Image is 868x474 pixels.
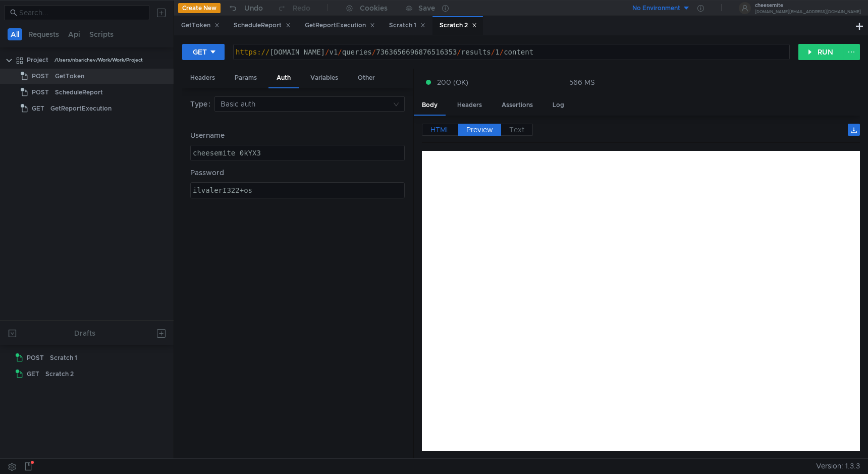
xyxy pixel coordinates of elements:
div: Cookies [360,2,388,14]
div: 566 MS [569,78,595,87]
button: Undo [221,1,270,16]
div: GetToken [181,20,220,31]
div: Variables [302,69,346,87]
span: POST [32,85,49,100]
div: Assertions [494,96,541,115]
div: Auth [268,69,299,88]
span: GET [32,101,44,116]
button: Create New [178,3,221,13]
span: Text [509,125,524,134]
button: Scripts [86,28,117,40]
label: Username [190,130,405,141]
div: No Environment [632,4,680,13]
label: Type [190,96,214,112]
input: Search... [19,7,143,18]
span: 200 (OK) [437,77,468,88]
div: Headers [449,96,490,115]
button: RUN [798,44,843,60]
span: Preview [466,125,493,134]
div: Scratch 1 [50,350,77,365]
div: GetReportExecution [305,20,375,31]
div: Redo [293,2,310,14]
div: GET [193,46,207,58]
button: Requests [25,28,62,40]
div: Project [27,52,48,68]
span: POST [27,350,44,365]
span: GET [27,366,39,382]
div: Other [350,69,383,87]
div: Drafts [74,327,95,339]
div: Scratch 2 [440,20,477,31]
button: Api [65,28,83,40]
div: GetReportExecution [50,101,112,116]
div: Params [227,69,265,87]
div: Scratch 1 [389,20,425,31]
label: Password [190,167,405,178]
div: [DOMAIN_NAME][EMAIL_ADDRESS][DOMAIN_NAME] [755,10,861,14]
div: ScheduleReport [55,85,103,100]
div: Save [418,5,435,12]
span: Version: 1.3.3 [816,459,860,473]
div: Log [545,96,572,115]
div: Scratch 2 [45,366,74,382]
div: Headers [182,69,223,87]
div: ScheduleReport [234,20,291,31]
button: GET [182,44,225,60]
button: Redo [270,1,317,16]
div: cheesemite [755,3,861,8]
div: Undo [244,2,263,14]
span: POST [32,69,49,84]
div: /Users/nbarichev/Work/Work/Project [55,52,143,68]
button: All [8,28,22,40]
div: Body [414,96,446,116]
div: GetToken [55,69,84,84]
span: HTML [430,125,450,134]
